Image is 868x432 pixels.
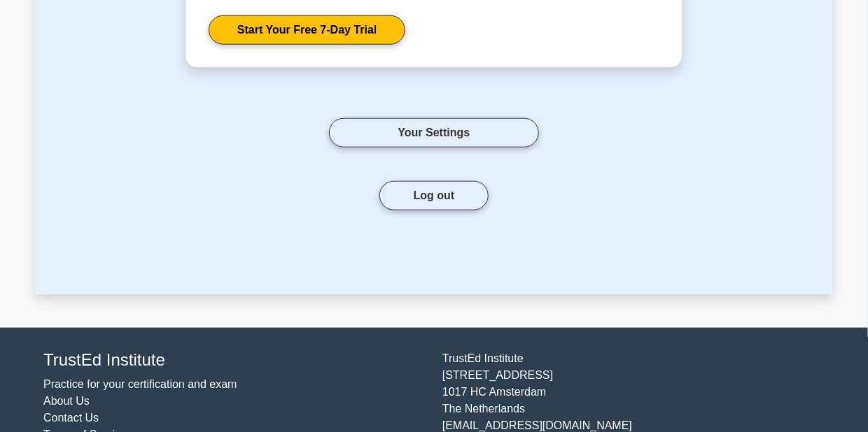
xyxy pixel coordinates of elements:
[329,118,539,147] a: Your Settings
[43,378,237,390] a: Practice for your certification and exam
[43,350,426,370] h4: TrustEd Institute
[209,15,405,45] a: Start Your Free 7-Day Trial
[43,395,90,407] a: About Us
[43,412,99,424] a: Contact Us
[379,181,489,210] button: Log out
